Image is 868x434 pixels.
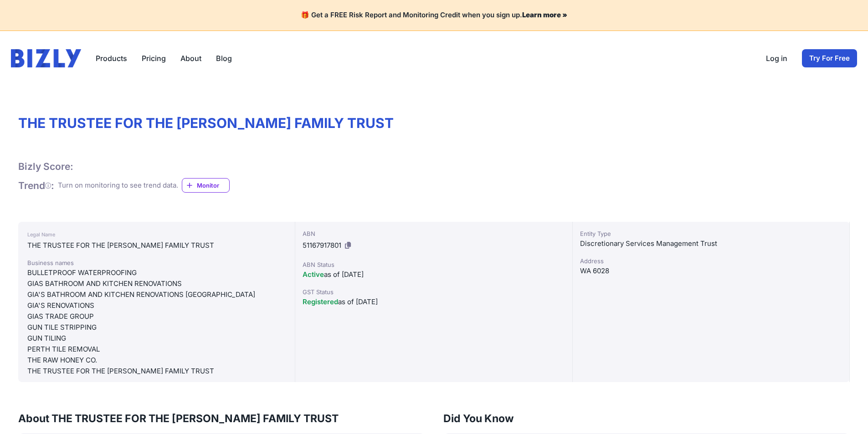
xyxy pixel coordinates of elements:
[27,229,286,240] div: Legal Name
[18,179,54,192] h1: Trend :
[142,53,166,64] a: Pricing
[27,300,286,311] div: GIA'S RENOVATIONS
[522,10,567,19] a: Learn more »
[580,256,842,266] div: Address
[27,311,286,322] div: GIAS TRADE GROUP
[766,53,787,64] a: Log in
[180,53,201,64] a: About
[580,266,842,276] div: WA 6028
[27,333,286,344] div: GUN TILING
[197,181,229,190] span: Monitor
[27,344,286,355] div: PERTH TILE REMOVAL
[303,229,565,238] div: ABN
[96,53,127,64] button: Products
[216,53,232,64] a: Blog
[27,366,286,377] div: THE TRUSTEE FOR THE [PERSON_NAME] FAMILY TRUST
[27,355,286,366] div: THE RAW HONEY CO.
[18,411,425,426] h3: About THE TRUSTEE FOR THE [PERSON_NAME] FAMILY TRUST
[27,278,286,289] div: GIAS BATHROOM AND KITCHEN RENOVATIONS
[303,241,341,250] span: 51167917801
[303,269,565,280] div: as of [DATE]
[27,289,286,300] div: GIA'S BATHROOM AND KITCHEN RENOVATIONS [GEOGRAPHIC_DATA]
[802,49,857,67] a: Try For Free
[27,240,286,251] div: THE TRUSTEE FOR THE [PERSON_NAME] FAMILY TRUST
[18,160,73,173] h1: Bizly Score:
[182,178,230,193] a: Monitor
[303,260,565,269] div: ABN Status
[580,238,842,249] div: Discretionary Services Management Trust
[303,297,338,306] span: Registered
[303,287,565,296] div: GST Status
[443,411,850,426] h3: Did You Know
[27,267,286,278] div: BULLETPROOF WATERPROOFING
[11,11,857,20] h4: 🎁 Get a FREE Risk Report and Monitoring Credit when you sign up.
[303,270,324,279] span: Active
[18,115,850,131] h1: THE TRUSTEE FOR THE [PERSON_NAME] FAMILY TRUST
[27,322,286,333] div: GUN TILE STRIPPING
[58,180,178,191] div: Turn on monitoring to see trend data.
[27,258,286,267] div: Business names
[580,229,842,238] div: Entity Type
[303,296,565,307] div: as of [DATE]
